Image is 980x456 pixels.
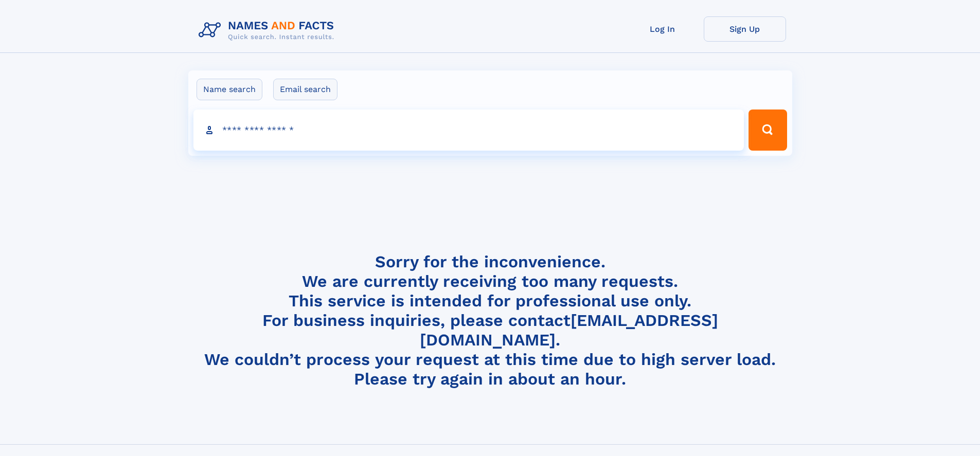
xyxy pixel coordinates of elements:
[749,110,787,151] button: Search Button
[273,79,337,100] label: Email search
[194,252,786,389] h4: Sorry for the inconvenience. We are currently receiving too many requests. This service is intend...
[621,16,704,42] a: Log In
[194,16,343,44] img: Logo Names and Facts
[197,79,262,100] label: Name search
[420,311,718,350] a: [EMAIL_ADDRESS][DOMAIN_NAME]
[193,110,744,151] input: search input
[704,16,786,42] a: Sign Up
